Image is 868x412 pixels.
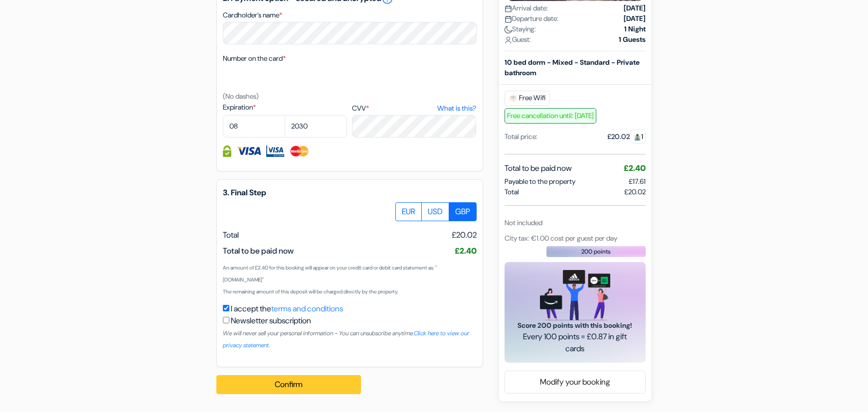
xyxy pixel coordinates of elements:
[452,229,477,241] span: £20.02
[223,188,477,197] h5: 3. Final Step
[271,303,343,314] a: terms and conditions
[395,202,422,221] label: EUR
[505,26,512,33] img: moon.svg
[581,247,611,256] span: 200 points
[509,94,517,102] img: free_wifi.svg
[505,15,512,23] img: calendar.svg
[607,132,646,142] div: £20.02
[624,24,646,34] strong: 1 Night
[540,270,610,320] img: gift_card_hero_new.png
[223,329,469,349] small: We will never sell your personal information - You can unsubscribe anytime.
[266,145,284,157] img: Visa Electron
[630,130,646,143] span: 1
[505,3,548,13] span: Arrival date:
[437,103,476,114] a: What is this?
[216,375,361,394] button: Confirm
[231,315,311,327] label: Newsletter subscription
[505,36,512,44] img: user_icon.svg
[505,176,575,187] span: Payable to the property
[223,10,282,20] label: Cardholder’s name
[289,145,310,157] img: Master Card
[505,13,558,24] span: Departure date:
[223,92,259,101] small: (No dashes)
[223,265,437,283] small: An amount of £2.40 for this booking will appear on your credit card or debit card statement as: "...
[223,329,469,349] a: Click here to view our privacy statement.
[223,246,294,256] span: Total to be paid now
[223,230,239,240] span: Total
[223,65,477,90] iframe: To enrich screen reader interactions, please activate Accessibility in Grammarly extension settings
[223,288,398,295] small: The remaining amount of this deposit will be charged directly by the property.
[455,246,477,256] span: £2.40
[449,202,477,221] label: GBP
[629,177,646,186] span: £17.61
[505,58,640,77] b: 10 bed dorm - Mixed - Standard - Private bathroom
[223,145,231,157] img: Credit card information fully secured and encrypted
[352,103,476,114] label: CVV
[505,5,512,12] img: calendar.svg
[624,163,646,173] span: £2.40
[505,234,617,243] span: City tax: €1.00 cost per guest per day
[624,187,646,197] span: £20.02
[505,24,536,34] span: Staying:
[634,134,641,141] img: guest.svg
[505,108,596,124] span: Free cancellation until: [DATE]
[236,145,261,157] img: Visa
[505,373,645,392] a: Modify your booking
[223,102,347,113] label: Expiration
[624,13,646,24] strong: [DATE]
[505,162,572,174] span: Total to be paid now
[505,187,519,197] span: Total
[223,53,286,64] label: Number on the card
[505,218,646,228] div: Not included
[517,331,634,355] span: Every 100 points = £0.87 in gift cards
[624,3,646,13] strong: [DATE]
[505,34,531,45] span: Guest:
[231,303,343,315] label: I accept the
[421,202,449,221] label: USD
[619,34,646,45] strong: 1 Guests
[505,91,550,106] span: Free Wifi
[505,132,537,142] div: Total price:
[517,320,634,331] span: Score 200 points with this booking!
[396,202,477,221] div: Basic radio toggle button group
